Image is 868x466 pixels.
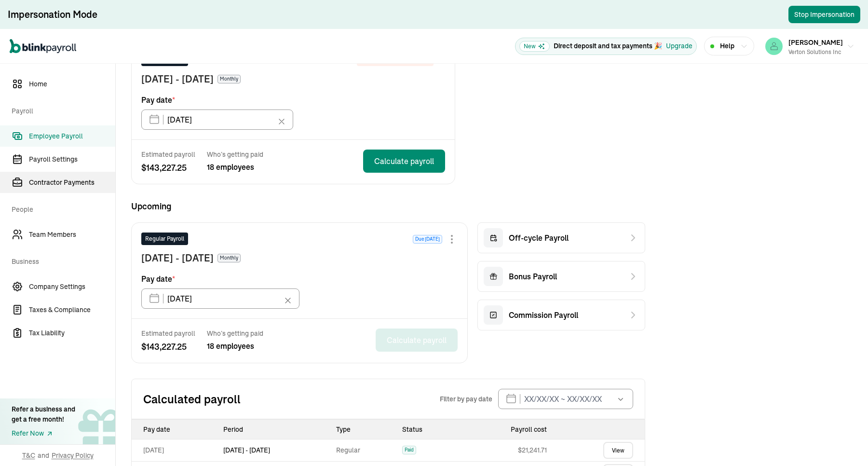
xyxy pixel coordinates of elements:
span: Contractor Payments [29,178,115,188]
span: Estimated payroll [141,150,195,159]
th: Period [219,420,332,439]
span: 18 employees [207,161,263,173]
th: Pay date [132,420,219,439]
span: $ 143,227.25 [141,161,195,174]
span: [DATE] - [DATE] [141,72,214,86]
span: Off-cycle Payroll [509,232,569,244]
span: Who’s getting paid [207,150,263,159]
span: New [519,41,550,52]
span: Company Settings [29,282,115,292]
button: Upgrade [666,41,692,51]
span: Tax Liability [29,328,115,338]
span: Pay date [141,273,175,285]
button: [PERSON_NAME]Verton Solutions Inc [761,34,858,58]
span: Due [DATE] [413,235,442,244]
th: Status [398,420,460,439]
span: Upcoming [131,200,645,213]
span: Bonus Payroll [509,271,557,282]
span: Team Members [29,230,115,240]
td: [DATE] - [DATE] [219,439,332,461]
a: Refer Now [12,428,75,439]
span: Pay date [141,94,175,106]
td: Regular [332,439,398,461]
nav: Global [10,32,76,60]
button: Calculate payroll [376,329,458,352]
span: Regular Payroll [145,234,184,243]
span: Estimated payroll [141,329,195,338]
button: Stop Impersonation [788,6,860,23]
td: [DATE] [132,439,219,461]
iframe: Chat Widget [708,362,868,466]
input: XX/XX/XX [141,288,299,309]
span: Monthly [217,75,241,83]
input: XX/XX/XX [141,110,293,130]
h2: Calculated payroll [143,391,440,407]
span: Privacy Policy [52,451,94,460]
p: Direct deposit and tax payments 🎉 [554,41,662,51]
span: $ 143,227.25 [141,340,195,353]
span: [DATE] - [DATE] [141,251,214,265]
span: Business [12,247,109,274]
span: Monthly [217,254,241,262]
div: Impersonation Mode [8,8,97,21]
input: XX/XX/XX ~ XX/XX/XX [498,389,633,409]
span: $ 21,241.71 [518,446,547,454]
span: Who’s getting paid [207,329,263,338]
span: Commission Payroll [509,309,578,321]
th: Payroll cost [460,420,551,439]
span: Paid [402,446,416,454]
div: Refer a business and get a free month! [12,404,75,425]
span: Payroll [12,96,109,123]
span: T&C [22,451,35,460]
span: Filter by pay date [440,394,492,404]
span: Payroll Settings [29,154,115,164]
span: [PERSON_NAME] [788,38,843,47]
span: 18 employees [207,340,263,352]
span: Employee Payroll [29,131,115,141]
a: View [603,442,633,459]
span: Home [29,79,115,89]
button: Help [704,37,754,55]
th: Type [332,420,398,439]
span: Taxes & Compliance [29,305,115,315]
span: Help [720,41,734,51]
button: Calculate payroll [363,150,445,173]
div: Verton Solutions Inc [788,48,843,56]
span: People [12,195,109,222]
